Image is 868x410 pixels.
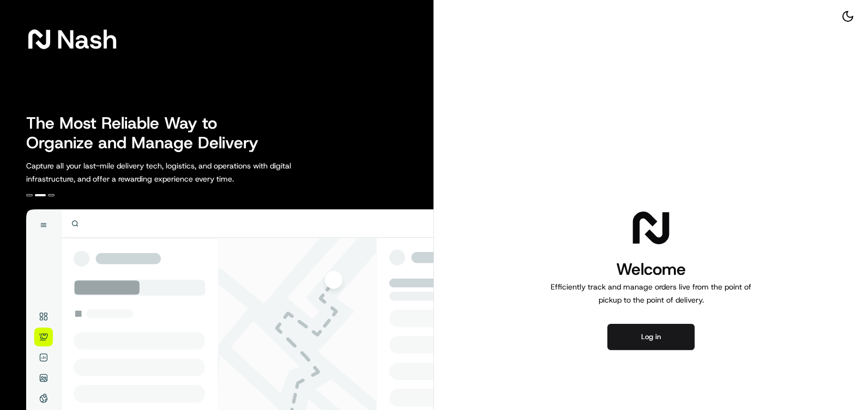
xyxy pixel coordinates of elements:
[26,113,270,153] h2: The Most Reliable Way to Organize and Manage Delivery
[546,258,756,280] h1: Welcome
[26,159,340,185] p: Capture all your last-mile delivery tech, logistics, and operations with digital infrastructure, ...
[57,28,117,50] span: Nash
[546,280,756,306] p: Efficiently track and manage orders live from the point of pickup to the point of delivery.
[607,324,695,350] button: Log in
